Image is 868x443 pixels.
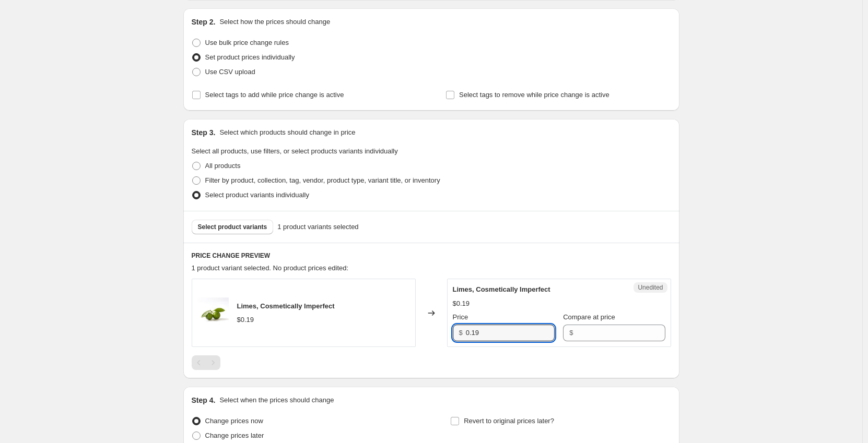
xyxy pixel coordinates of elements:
span: $ [459,329,463,337]
span: Filter by product, collection, tag, vendor, product type, variant title, or inventory [205,176,440,184]
p: Select how the prices should change [219,17,330,27]
span: Unedited [638,283,663,292]
span: Limes, Cosmetically Imperfect [453,285,550,293]
h2: Step 4. [192,395,216,405]
span: Use bulk price change rules [205,39,289,46]
span: 1 product variant selected. No product prices edited: [192,264,349,272]
span: Change prices later [205,432,264,439]
span: $ [569,329,573,337]
div: $0.19 [453,298,470,309]
span: Change prices now [205,417,263,425]
span: Compare at price [563,313,615,321]
span: Select tags to remove while price change is active [459,91,609,99]
span: 1 product variants selected [277,222,358,232]
span: Set product prices individually [205,53,295,61]
span: Select tags to add while price change is active [205,91,344,99]
span: Price [453,313,468,321]
span: Select product variants individually [205,191,309,199]
span: Use CSV upload [205,68,255,76]
span: Select all products, use filters, or select products variants individually [192,147,398,155]
img: limes_pickouts_80x.jpg [197,297,229,329]
nav: Pagination [192,355,220,370]
span: All products [205,162,241,170]
span: Limes, Cosmetically Imperfect [237,302,335,310]
h6: PRICE CHANGE PREVIEW [192,252,671,260]
div: $0.19 [237,315,254,325]
p: Select which products should change in price [219,127,355,138]
span: Select product variants [198,223,267,231]
h2: Step 2. [192,17,216,27]
span: Revert to original prices later? [464,417,554,425]
button: Select product variants [192,220,274,234]
h2: Step 3. [192,127,216,138]
p: Select when the prices should change [219,395,334,405]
